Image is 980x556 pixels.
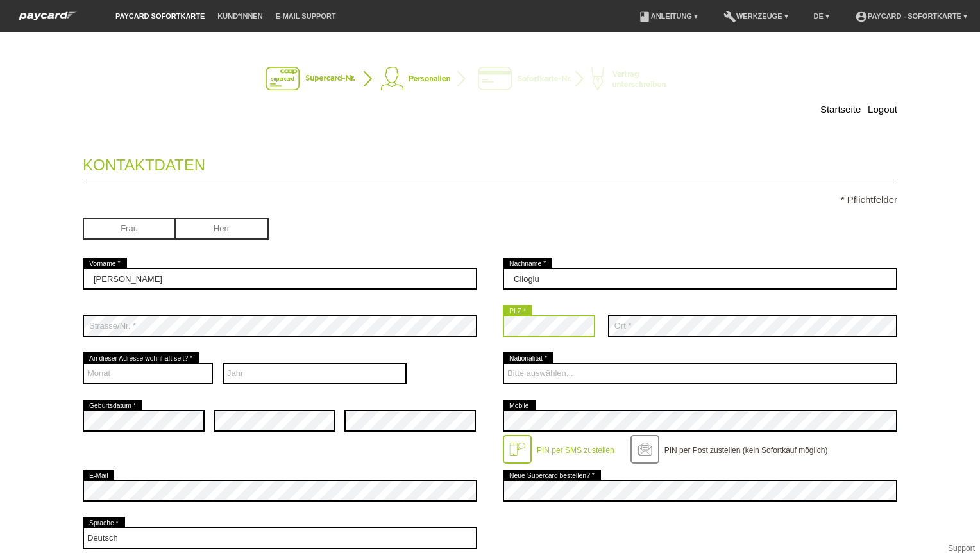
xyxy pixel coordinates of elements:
[537,446,614,455] label: PIN per SMS zustellen
[807,12,836,20] a: DE ▾
[83,194,897,205] p: * Pflichtfelder
[849,12,974,20] a: account_circlepaycard - Sofortkarte ▾
[269,12,342,20] a: E-Mail Support
[13,15,83,24] a: paycard Sofortkarte
[266,67,714,92] img: instantcard-v2-de-2.png
[211,12,269,20] a: Kund*innen
[13,9,83,22] img: paycard Sofortkarte
[83,143,897,181] legend: Kontaktdaten
[664,446,828,455] label: PIN per Post zustellen (kein Sofortkauf möglich)
[109,12,211,20] a: paycard Sofortkarte
[868,104,897,115] a: Logout
[723,10,736,23] i: build
[638,10,651,23] i: book
[820,104,861,115] a: Startseite
[717,12,795,20] a: buildWerkzeuge ▾
[632,12,704,20] a: bookAnleitung ▾
[948,544,975,553] a: Support
[855,10,868,23] i: account_circle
